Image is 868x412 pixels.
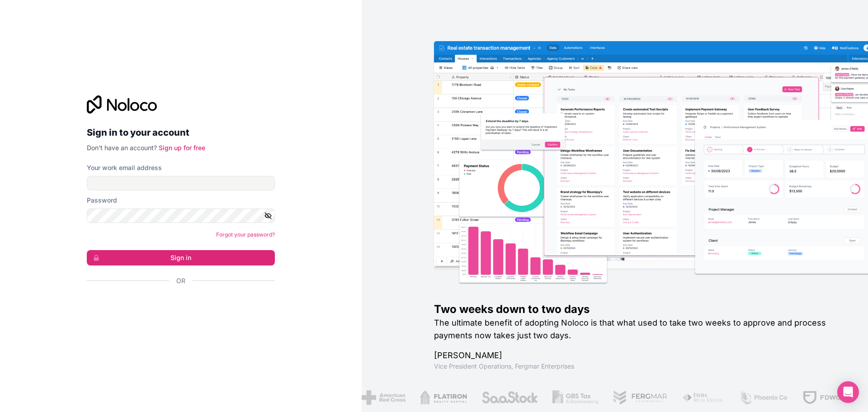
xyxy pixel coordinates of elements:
[87,124,275,141] h2: Sign in to your account
[361,390,405,405] img: /assets/american-red-cross-BAupjrZR.png
[738,390,787,405] img: /assets/phoenix-BREaitsQ.png
[612,390,667,405] img: /assets/fergmar-CudnrXN5.png
[419,390,466,405] img: /assets/flatiron-C8eUkumj.png
[87,196,117,205] label: Password
[552,390,598,405] img: /assets/gbstax-C-GtDUiK.png
[481,390,538,405] img: /assets/saastock-C6Zbiodz.png
[87,250,275,265] button: Sign in
[837,381,859,403] div: Open Intercom Messenger
[87,163,162,172] label: Your work email address
[434,317,839,342] h2: The ultimate benefit of adopting Noloco is that what used to take two weeks to approve and proces...
[216,231,275,238] a: Forgot your password?
[802,390,854,405] img: /assets/fdworks-Bi04fVtw.png
[159,144,205,152] a: Sign up for free
[87,176,275,190] input: Email address
[434,302,839,317] h1: Two weeks down to two days
[434,349,839,362] h1: [PERSON_NAME]
[176,276,185,285] span: Or
[87,144,157,152] span: Don't have an account?
[87,208,275,223] input: Password
[681,390,724,405] img: /assets/fiera-fwj2N5v4.png
[434,362,839,371] h1: Vice President Operations , Fergmar Enterprises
